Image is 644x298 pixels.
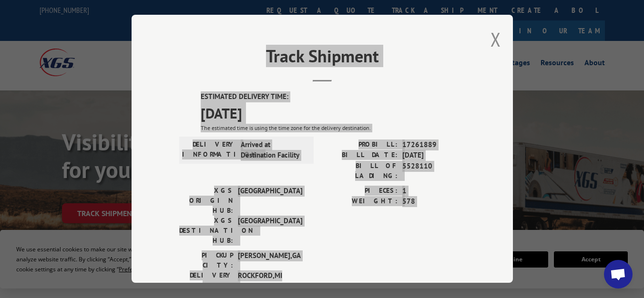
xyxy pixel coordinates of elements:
[402,186,465,197] span: 1
[238,186,302,216] span: [GEOGRAPHIC_DATA]
[201,124,465,132] div: The estimated time is using the time zone for the delivery destination.
[182,139,236,161] label: DELIVERY INFORMATION:
[201,91,465,102] label: ESTIMATED DELIVERY TIME:
[179,50,465,68] h2: Track Shipment
[402,161,465,181] span: 5528110
[322,139,398,150] label: PROBILL:
[402,139,465,150] span: 17261889
[491,27,501,52] button: Close modal
[604,260,633,288] div: Open chat
[238,270,302,290] span: ROCKFORD , MI
[238,216,302,246] span: [GEOGRAPHIC_DATA]
[179,216,233,246] label: XGS DESTINATION HUB:
[322,196,398,207] label: WEIGHT:
[402,196,465,207] span: 578
[179,250,233,270] label: PICKUP CITY:
[322,150,398,161] label: BILL DATE:
[322,186,398,197] label: PIECES:
[179,270,233,290] label: DELIVERY CITY:
[179,186,233,216] label: XGS ORIGIN HUB:
[241,139,305,161] span: Arrived at Destination Facility
[238,250,302,270] span: [PERSON_NAME] , GA
[201,102,465,124] span: [DATE]
[402,150,465,161] span: [DATE]
[322,161,398,181] label: BILL OF LADING:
